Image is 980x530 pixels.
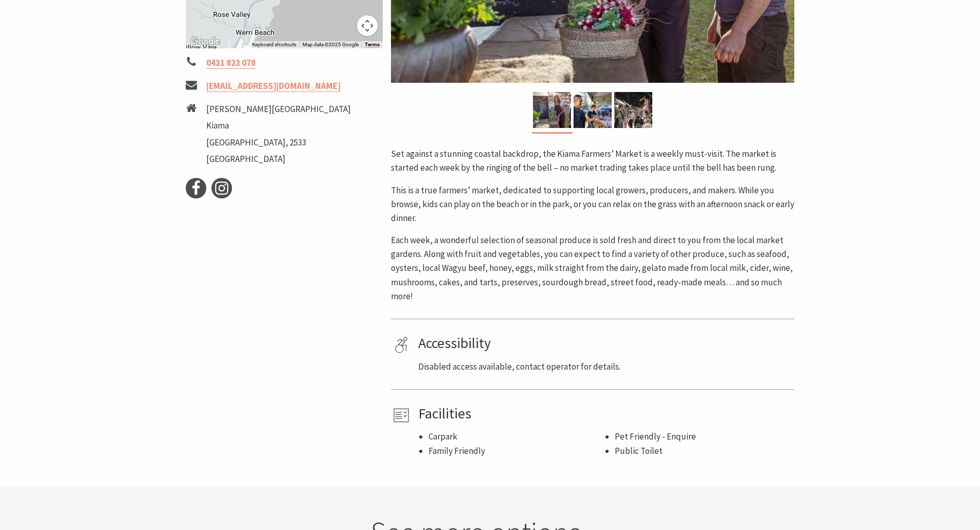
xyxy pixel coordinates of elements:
img: Kiama Farmers Market [614,92,652,128]
a: Terms (opens in new tab) [365,42,380,48]
p: Each week, a wonderful selection of seasonal produce is sold fresh and direct to you from the loc... [391,233,794,303]
a: [EMAIL_ADDRESS][DOMAIN_NAME] [206,80,341,92]
img: Kiama-Farmers-Market-Credit-DNSW [533,92,571,128]
a: Open this area in Google Maps (opens a new window) [188,35,222,48]
a: 0431 823 078 [206,57,256,69]
li: Kiama [206,119,351,133]
button: Map camera controls [357,15,378,36]
li: Pet Friendly - Enquire [615,430,791,444]
img: Google [188,35,222,48]
img: Kiama-Farmers-Market-Credit-DNSW [574,92,612,128]
li: Family Friendly [429,444,604,458]
li: [PERSON_NAME][GEOGRAPHIC_DATA] [206,102,351,116]
p: Disabled access available, contact operator for details. [418,360,791,374]
p: Set against a stunning coastal backdrop, the Kiama Farmers’ Market is a weekly must-visit. The ma... [391,147,794,175]
li: Public Toilet [615,444,791,458]
li: Carpark [429,430,604,444]
li: [GEOGRAPHIC_DATA] [206,152,351,166]
span: Map data ©2025 Google [302,42,359,47]
button: Keyboard shortcuts [252,41,296,48]
p: This is a true farmers’ market, dedicated to supporting local growers, producers, and makers. Whi... [391,184,794,226]
li: [GEOGRAPHIC_DATA], 2533 [206,136,351,150]
h4: Facilities [418,405,791,423]
h4: Accessibility [418,335,791,352]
